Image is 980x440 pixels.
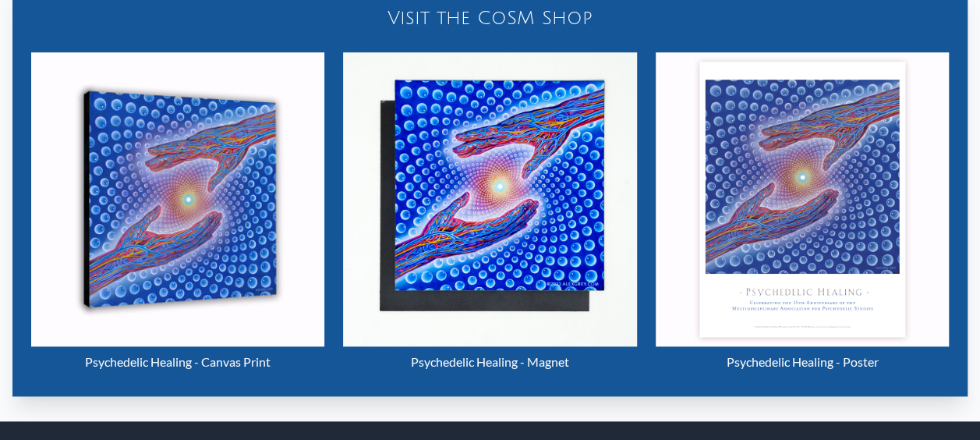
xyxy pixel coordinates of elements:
img: Psychedelic Healing - Poster [656,52,949,346]
div: Psychedelic Healing - Magnet [343,346,636,378]
a: Psychedelic Healing - Poster [656,52,949,377]
a: Psychedelic Healing - Magnet [343,52,636,377]
img: Psychedelic Healing - Magnet [343,52,636,346]
div: Psychedelic Healing - Poster [656,346,949,378]
a: Psychedelic Healing - Canvas Print [31,52,324,377]
div: Psychedelic Healing - Canvas Print [31,346,324,378]
img: Psychedelic Healing - Canvas Print [31,52,324,346]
